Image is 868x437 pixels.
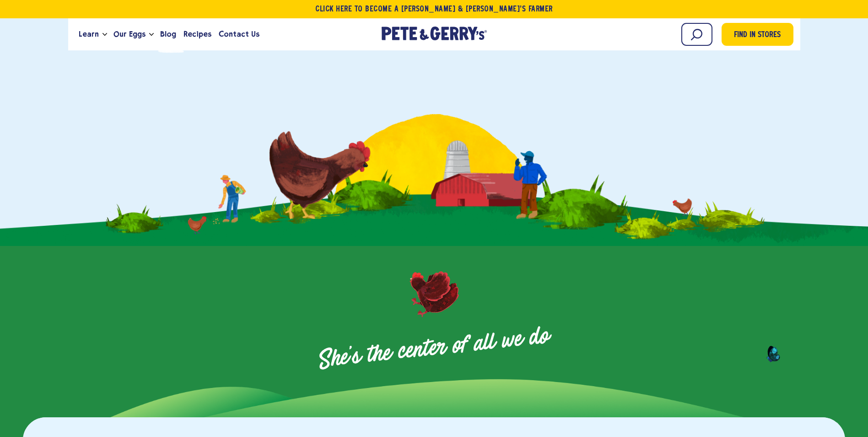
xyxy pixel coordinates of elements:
a: Our Eggs [110,22,149,47]
a: Blog [156,22,180,47]
a: Learn [75,22,102,47]
button: Open the dropdown menu for Our Eggs [149,33,154,36]
span: Recipes [183,28,211,40]
button: Open the dropdown menu for Learn [102,33,107,36]
h2: She's the center of all we do [1,289,867,407]
a: Find in Stores [722,23,793,46]
span: Contact Us [219,28,259,40]
span: Learn [79,28,99,40]
span: Blog [160,28,176,40]
span: Find in Stores [734,29,781,42]
a: Recipes [180,22,215,47]
a: Contact Us [215,22,263,47]
input: Search [681,23,712,46]
span: Our Eggs [113,28,146,40]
